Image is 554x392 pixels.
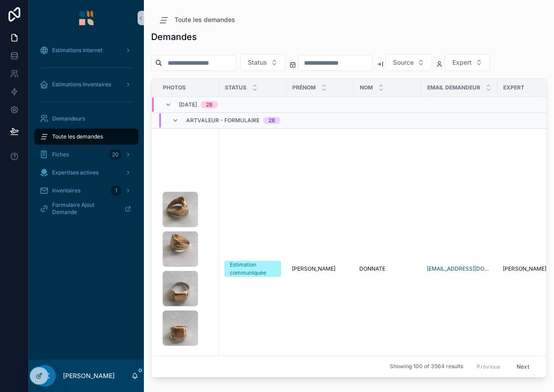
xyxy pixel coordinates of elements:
[52,133,103,140] span: Toute les demandes
[390,363,463,370] span: Showing 100 of 3564 results
[427,265,492,272] a: [EMAIL_ADDRESS][DOMAIN_NAME]
[292,265,335,272] span: [PERSON_NAME]
[158,14,235,25] a: Toute les demandes
[63,371,115,380] p: [PERSON_NAME]
[240,54,286,71] button: Select Button
[52,81,111,88] span: Estimations Inventaires
[292,265,348,272] a: [PERSON_NAME]
[385,54,432,71] button: Select Button
[29,36,144,228] div: scrollable content
[510,360,536,374] button: Next
[34,183,138,199] a: Inventaires1
[186,117,259,124] span: Artvaleur - Formulaire
[503,265,546,272] span: [PERSON_NAME]
[52,115,85,122] span: Demandeurs
[34,200,138,217] a: Formulaire Ajout Demande
[452,58,472,67] span: Expert
[79,11,94,25] img: App logo
[34,129,138,145] a: Toute les demandes
[34,165,138,181] a: Expertises actives
[360,84,373,91] span: Nom
[179,101,197,108] span: [DATE]
[225,84,246,91] span: Status
[359,265,416,272] a: DONNATE
[503,84,524,91] span: Expert
[206,101,213,108] div: 28
[151,31,197,43] h1: Demandes
[427,84,480,91] span: Email Demandeur
[393,58,414,67] span: Source
[52,201,117,216] span: Formulaire Ajout Demande
[230,261,276,277] div: Estimation communiquée
[111,185,121,196] div: 1
[174,15,235,24] span: Toute les demandes
[445,54,490,71] button: Select Button
[359,265,385,272] span: DONNATE
[292,84,316,91] span: Prénom
[34,42,138,58] a: Estimations Internet
[224,261,281,277] a: Estimation communiquée
[52,151,69,158] span: Fiches
[268,117,275,124] div: 28
[163,84,186,91] span: Photos
[34,111,138,127] a: Demandeurs
[248,58,267,67] span: Status
[52,169,98,176] span: Expertises actives
[34,147,138,163] a: Fiches20
[52,187,80,194] span: Inventaires
[52,47,103,54] span: Estimations Internet
[34,76,138,93] a: Estimations Inventaires
[109,149,121,160] div: 20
